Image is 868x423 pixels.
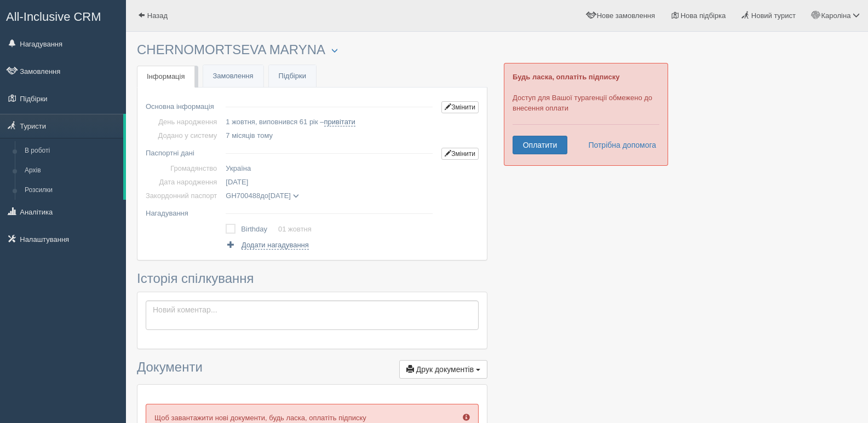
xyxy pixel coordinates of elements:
[226,240,308,250] a: Додати нагадування
[504,63,668,166] div: Доступ для Вашої турагенції обмежено до внесення оплати
[597,11,655,20] span: Нове замовлення
[399,360,487,379] button: Друк документів
[137,360,487,379] h3: Документи
[20,141,123,161] a: В роботі
[146,142,221,161] td: Паспортні дані
[146,96,221,115] td: Основна інформація
[203,65,263,88] a: Замовлення
[137,66,195,88] a: Інформація
[269,65,316,88] a: Підбірки
[146,129,221,142] td: Додано у систему
[146,115,221,129] td: День народження
[6,10,101,24] span: All-Inclusive CRM
[226,178,248,186] span: [DATE]
[751,11,796,20] span: Новий турист
[324,118,355,126] a: привітати
[226,192,260,200] span: GH700488
[137,271,487,286] h3: Історія спілкування
[147,72,185,80] span: Інформація
[221,115,437,129] td: 1 жовтня, виповнився 61 рік –
[242,241,309,250] span: Додати нагадування
[416,365,474,374] span: Друк документів
[146,189,221,202] td: Закордонний паспорт
[137,43,487,57] h3: CHERNOMORTSEVA MARYNA
[241,222,278,237] td: Birthday
[20,161,123,181] a: Архів
[513,73,619,81] b: Будь ласка, оплатіть підписку
[146,161,221,175] td: Громадянство
[441,101,479,113] a: Змінити
[513,136,567,154] a: Оплатити
[278,225,312,233] a: 01 жовтня
[146,175,221,189] td: Дата народження
[821,11,851,20] span: Кароліна
[681,11,726,20] span: Нова підбірка
[221,161,437,175] td: Україна
[581,136,657,154] a: Потрібна допомога
[1,1,125,31] a: All-Inclusive CRM
[226,131,273,140] span: 7 місяців тому
[147,11,168,20] span: Назад
[146,202,221,220] td: Нагадування
[441,148,479,160] a: Змінити
[226,192,298,200] span: до
[268,192,291,200] span: [DATE]
[20,181,123,200] a: Розсилки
